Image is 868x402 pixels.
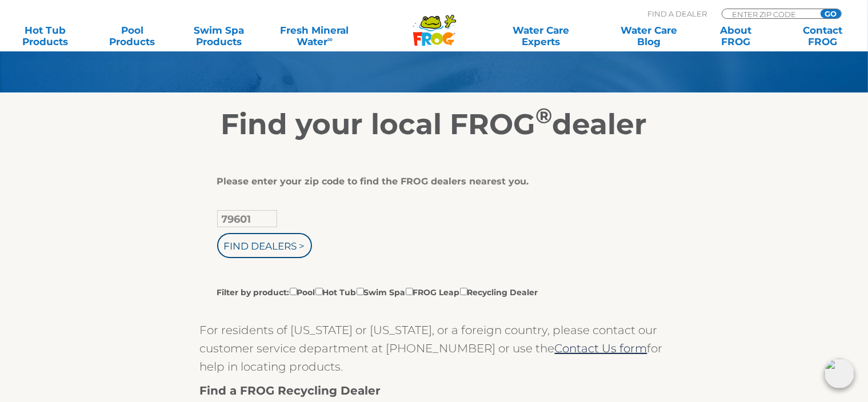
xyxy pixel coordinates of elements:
a: Water CareExperts [486,25,595,47]
a: PoolProducts [98,25,166,47]
input: Filter by product:PoolHot TubSwim SpaFROG LeapRecycling Dealer [315,288,323,295]
h2: Find your local FROG dealer [83,107,786,142]
a: ContactFROG [789,25,857,47]
a: Water CareBlog [615,25,682,47]
img: openIcon [825,359,854,388]
strong: Find a FROG Recycling Dealer [200,384,381,397]
div: Please enter your zip code to find the FROG dealers nearest you. [217,176,643,187]
input: Zip Code Form [731,9,808,19]
input: Filter by product:PoolHot TubSwim SpaFROG LeapRecycling Dealer [460,288,467,295]
label: Filter by product: Pool Hot Tub Swim Spa FROG Leap Recycling Dealer [217,286,538,298]
sup: ∞ [327,35,333,43]
a: Hot TubProducts [11,25,79,47]
input: Filter by product:PoolHot TubSwim SpaFROG LeapRecycling Dealer [357,288,364,295]
sup: ® [536,103,553,128]
input: Filter by product:PoolHot TubSwim SpaFROG LeapRecycling Dealer [406,288,413,295]
p: Find A Dealer [647,9,707,19]
a: Contact Us form [555,341,647,355]
input: Find Dealers > [217,233,312,258]
a: AboutFROG [702,25,770,47]
a: Fresh MineralWater∞ [272,25,357,47]
input: GO [821,9,841,18]
input: Filter by product:PoolHot TubSwim SpaFROG LeapRecycling Dealer [290,288,297,295]
a: Swim SpaProducts [185,25,253,47]
p: For residents of [US_STATE] or [US_STATE], or a foreign country, please contact our customer serv... [200,321,669,376]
